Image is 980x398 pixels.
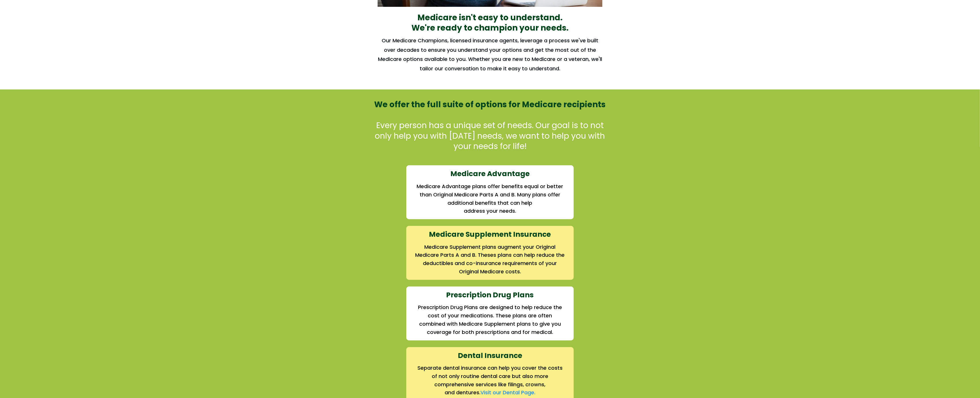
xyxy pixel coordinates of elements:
[415,243,565,276] h2: Medicare Supplement plans augment your Original Medicare Parts A and B. Theses plans can help red...
[415,364,565,389] h2: Separate dental insurance can help you cover the costs of not only routine dental care but also m...
[458,351,522,361] strong: Dental Insurance
[480,389,535,396] a: Visit our Dental Page.
[415,207,565,215] h2: address your needs.
[415,182,565,207] h2: Medicare Advantage plans offer benefits equal or better than Original Medicare Parts A and B. Man...
[370,120,610,152] p: Every person has a unique set of needs. Our goal is to not only help you with [DATE] needs, we wa...
[411,22,569,33] strong: We're ready to champion your needs.
[446,290,534,300] strong: Prescription Drug Plans
[450,169,530,179] strong: Medicare Advantage
[378,36,602,73] h2: Our Medicare Champions, licensed insurance agents, leverage a process we've built over decades to...
[417,12,563,23] strong: Medicare isn't easy to understand.
[415,389,565,397] h2: and dentures.
[374,99,606,110] strong: We offer the full suite of options for Medicare recipients
[415,303,565,336] h2: Prescription Drug Plans are designed to help reduce the cost of your medications. These plans are...
[429,229,551,239] strong: Medicare Supplement Insurance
